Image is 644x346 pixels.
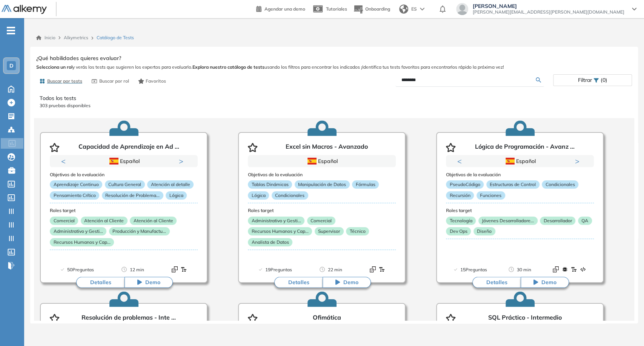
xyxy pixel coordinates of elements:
[248,172,396,177] h3: Objetivos de la evaluación
[36,64,72,70] b: Selecciona un rol
[77,157,171,165] div: Español
[473,3,624,9] span: [PERSON_NAME]
[36,34,55,41] a: Inicio
[105,180,145,189] p: Cultura General
[256,4,305,13] a: Agendar una demo
[446,227,471,235] p: Dev Ops
[115,167,124,168] button: 1
[40,102,629,109] p: 303 pruebas disponibles
[50,180,102,189] p: Aprendizaje Continuo
[40,94,629,102] p: Todos los tests
[323,277,371,288] button: Demo
[295,180,350,189] p: Manipulación de Datos
[446,180,484,189] p: PseudoCódigo
[446,172,594,177] h3: Objetivos de la evaluación
[50,191,99,200] p: Pensamiento Crítico
[147,180,194,189] p: Atención al detalle
[578,217,592,225] p: QA
[50,227,106,235] p: Administrativo y Gesti...
[307,217,335,225] p: Comercial
[36,75,85,88] button: Buscar por tests
[146,78,166,85] span: Favoritos
[248,208,396,213] h3: Roles target
[50,172,198,177] h3: Objetivos de la evaluación
[172,266,178,272] img: Format test logo
[286,143,368,152] p: Excel sin Macros - Avanzado
[179,157,186,165] button: Next
[328,266,342,274] span: 22 min
[97,34,134,41] span: Catálogo de Tests
[578,75,592,86] span: Filtrar
[248,227,312,235] p: Recursos Humanos y Cap...
[346,227,369,235] p: Técnico
[47,78,82,85] span: Buscar por tests
[365,6,390,12] span: Onboarding
[50,238,114,246] p: Recursos Humanos y Cap...
[248,238,292,246] p: Analista de Datos
[326,6,347,12] span: Tutoriales
[478,217,538,225] p: Jóvenes Desarrolladore...
[275,157,369,165] div: Español
[370,266,376,272] img: Format test logo
[248,217,304,225] p: Administrativo y Gesti...
[541,278,556,286] span: Demo
[542,180,578,189] p: Condicionales
[36,54,121,62] span: ¿Qué habilidades quieres evaluar?
[124,277,173,288] button: Demo
[99,78,129,85] span: Buscar por rol
[313,314,341,323] p: Ofimática
[109,158,118,165] img: ESP
[50,217,78,225] p: Comercial
[540,217,575,225] p: Desarrollador
[2,5,47,14] img: Logo
[488,314,562,323] p: SQL Práctico - Intermedio
[50,208,198,213] h3: Roles target
[399,5,408,14] img: world
[272,191,308,200] p: Condicionales
[130,217,177,225] p: Atención al Cliente
[9,63,14,69] span: D
[102,191,163,200] p: Resolución de Problema...
[145,278,160,286] span: Demo
[76,277,124,288] button: Detalles
[475,143,575,152] p: Lógica de Programación - Avanz ...
[457,157,465,165] button: Previous
[7,30,15,31] i: -
[420,8,424,11] img: arrow
[411,6,417,12] span: ES
[473,9,624,15] span: [PERSON_NAME][EMAIL_ADDRESS][PERSON_NAME][DOMAIN_NAME]
[64,35,88,40] span: Alkymetrics
[446,217,476,225] p: Tecnología
[460,266,487,274] span: 15 Preguntas
[353,1,390,17] button: Onboarding
[248,191,269,200] p: Lógica
[130,266,144,274] span: 12 min
[127,167,133,168] button: 2
[135,75,169,88] button: Favoritos
[36,64,632,71] span: y verás los tests que sugieren los expertos para evaluarlo. usando los filtros para encontrar los...
[352,180,379,189] p: Fórmulas
[486,180,539,189] p: Estructuras de Control
[61,157,69,165] button: Previous
[264,6,305,12] span: Agendar una demo
[580,266,586,272] img: Format test logo
[575,157,583,165] button: Next
[192,64,264,70] b: Explora nuestro catálogo de tests
[88,75,132,88] button: Buscar por rol
[562,266,568,272] img: Format test logo
[517,266,531,274] span: 30 min
[446,208,594,213] h3: Roles target
[248,180,292,189] p: Tablas Dinámicas
[601,75,607,86] span: (0)
[181,266,187,272] img: Format test logo
[315,227,344,235] p: Supervisor
[343,278,358,286] span: Demo
[506,158,515,165] img: ESP
[523,167,529,168] button: 2
[109,227,170,235] p: Producción y Manufactu...
[473,227,495,235] p: Diseño
[81,314,176,323] p: Resolución de problemas - Inte ...
[81,217,128,225] p: Atención al Cliente
[67,266,94,274] span: 50 Preguntas
[379,266,385,272] img: Format test logo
